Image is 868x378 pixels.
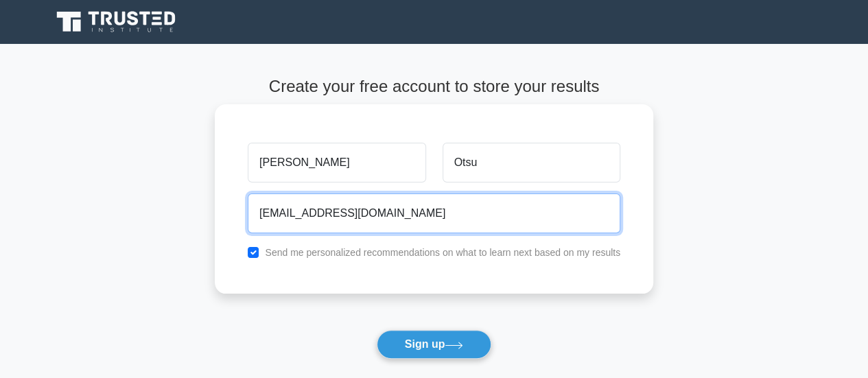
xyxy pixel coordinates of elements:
button: Sign up [377,330,492,359]
h4: Create your free account to store your results [215,77,653,97]
input: First name [248,143,425,182]
label: Send me personalized recommendations on what to learn next based on my results [265,247,620,258]
input: Last name [443,143,620,182]
input: Email [248,193,620,233]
